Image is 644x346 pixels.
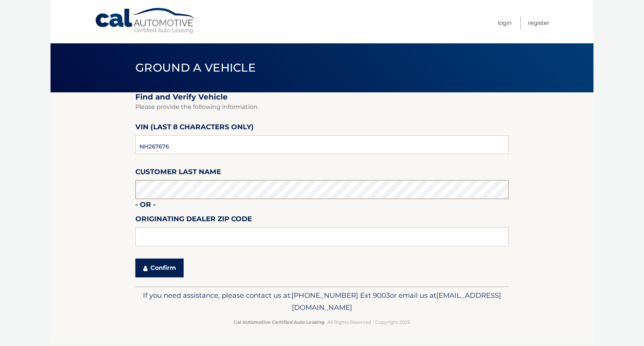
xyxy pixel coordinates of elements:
p: Please provide the following information. [135,102,509,112]
a: Register [528,17,549,29]
a: Login [498,17,512,29]
p: If you need assistance, please contact us at: or email us at [140,289,504,314]
label: - or - [135,199,156,213]
label: Customer Last Name [135,166,221,180]
span: [PHONE_NUMBER] Ext 9003 [291,291,390,300]
strong: Cal Automotive Certified Auto Leasing [234,319,324,325]
label: Originating Dealer Zip Code [135,213,252,227]
label: VIN (last 8 characters only) [135,121,254,135]
span: Ground a Vehicle [135,61,256,75]
a: Cal Automotive [95,8,196,34]
p: - All Rights Reserved - Copyright 2025 [140,318,504,326]
h2: Find and Verify Vehicle [135,92,509,102]
button: Confirm [135,259,184,277]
